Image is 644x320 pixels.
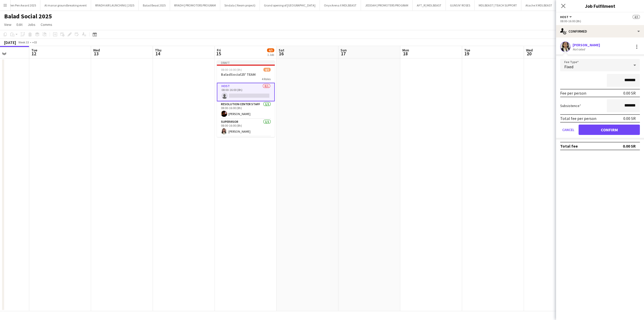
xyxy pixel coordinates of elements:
[556,25,644,37] div: Confirmed
[463,51,470,57] span: 19
[464,48,470,52] span: Tue
[560,116,596,121] div: Total fee per person
[402,48,409,52] span: Mon
[560,103,581,108] label: Subsistence
[17,40,30,44] span: Week 33
[262,77,271,81] span: 4 Roles
[4,22,11,27] span: View
[92,51,100,57] span: 13
[633,15,640,19] span: 4/5
[579,125,640,135] button: Confirm
[560,15,568,19] span: HOST
[279,48,284,52] span: Sat
[267,53,274,57] div: 1 Job
[39,21,54,28] a: Comms
[155,48,161,52] span: Thu
[623,116,636,121] div: 0.00 SR
[139,0,170,10] button: Balad Beast 2025
[573,47,586,51] div: Not rated
[1,0,40,10] button: Golden Pen Award 2025
[14,21,25,28] a: Edit
[623,90,636,96] div: 0.00 SR
[217,83,275,101] app-card-role: HOST0/108:00-16:00 (8h)
[263,68,271,72] span: 4/5
[278,51,284,57] span: 16
[267,48,274,52] span: 4/5
[93,48,100,52] span: Wed
[340,51,347,57] span: 17
[525,51,533,57] span: 20
[560,90,586,96] div: Fee per person
[31,48,37,52] span: Tue
[217,48,221,52] span: Fri
[564,64,573,69] span: Fixed
[217,101,275,119] app-card-role: Resolution Center Staff1/108:00-16:00 (8h)[PERSON_NAME]
[91,0,139,10] button: RIYADH AIR LAUNCHING | 2025
[446,0,475,10] button: GUNS N' ROSES
[26,21,38,28] a: Jobs
[4,12,52,20] h1: Balad Social 2025
[320,0,361,10] button: Onyx Arena X MDLBEAST
[31,51,37,57] span: 12
[560,143,578,149] div: Total fee
[560,125,576,135] button: Cancel
[413,0,446,10] button: AFT_R | MDLBEAST
[154,51,161,57] span: 14
[28,22,35,27] span: Jobs
[340,48,347,52] span: Sun
[526,48,533,52] span: Wed
[573,43,600,47] div: [PERSON_NAME]
[475,0,521,10] button: MDLBEAST | TEACH SUPPORT
[217,72,275,77] h3: BaladSocial25' TEAM
[216,51,221,57] span: 15
[221,68,242,72] span: 08:00-16:00 (8h)
[220,0,260,10] button: Sindala ( Neom project)
[260,0,320,10] button: Grand opening of [GEOGRAPHIC_DATA]
[521,0,557,10] button: Atache X MDLBEAST
[170,0,220,10] button: RIYADH | PROMOTERS PROGRAM
[556,3,644,9] h3: Job Fulfilment
[4,40,16,45] div: [DATE]
[402,51,409,57] span: 18
[560,19,640,23] div: 08:00-16:00 (8h)
[40,0,91,10] button: Al manar groundbreaking event
[2,21,13,28] a: View
[217,60,275,65] div: Draft
[32,40,37,44] div: +03
[41,22,52,27] span: Comms
[17,22,23,27] span: Edit
[623,143,636,149] div: 0.00 SR
[217,119,275,136] app-card-role: Supervisor1/108:00-16:00 (8h)[PERSON_NAME]
[217,60,275,137] app-job-card: Draft08:00-16:00 (8h)4/5BaladSocial25' TEAM4 RolesHOST0/108:00-16:00 (8h) Resolution Center Staff...
[560,15,573,19] button: HOST
[361,0,413,10] button: JEDDAH | PROMOTERS PROGRAM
